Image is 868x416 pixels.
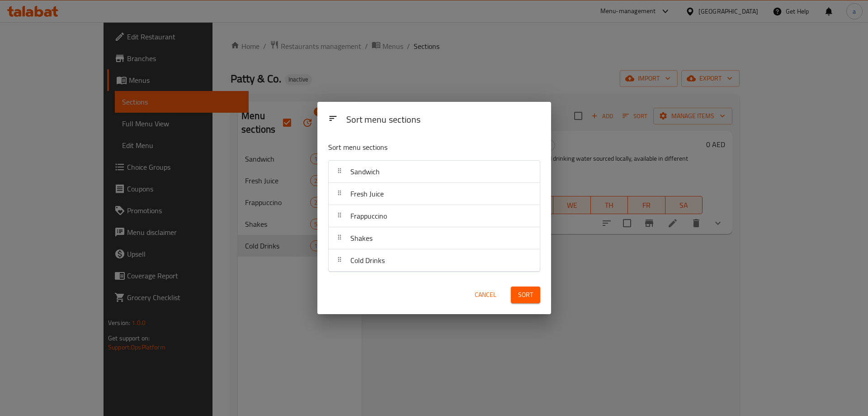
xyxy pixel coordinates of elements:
[329,161,540,183] div: Sandwich
[343,110,544,130] div: Sort menu sections
[350,253,385,267] span: Cold Drinks
[350,187,384,201] span: Fresh Juice
[329,249,540,272] div: Cold Drinks
[329,205,540,227] div: Frappuccino
[329,183,540,205] div: Fresh Juice
[350,231,373,245] span: Shakes
[471,287,500,303] button: Cancel
[518,289,533,301] span: Sort
[329,227,540,249] div: Shakes
[511,287,540,303] button: Sort
[350,165,380,178] span: Sandwich
[475,289,496,301] span: Cancel
[328,142,496,153] p: Sort menu sections
[350,209,387,223] span: Frappuccino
